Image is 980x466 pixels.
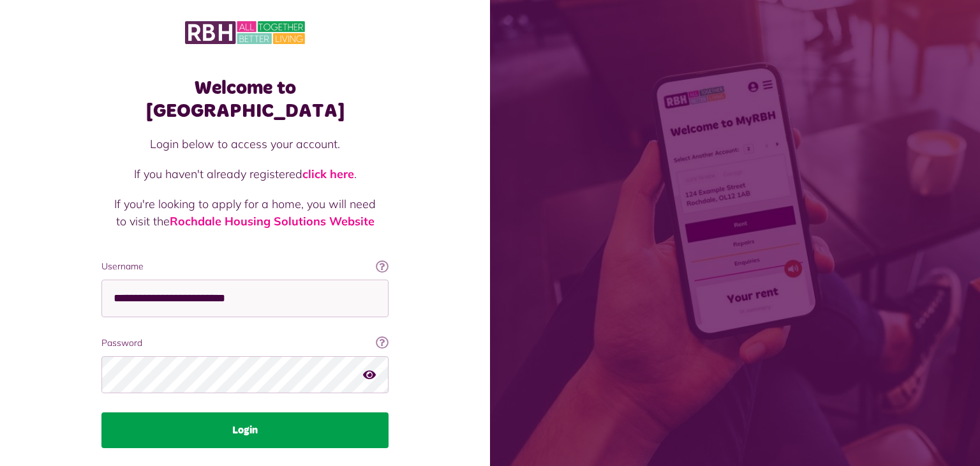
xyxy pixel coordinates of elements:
[101,260,389,273] label: Username
[114,135,376,153] p: Login below to access your account.
[101,412,389,448] button: Login
[185,19,305,46] img: MyRBH
[302,167,354,181] a: click here
[101,336,389,350] label: Password
[114,195,376,230] p: If you're looking to apply for a home, you will need to visit the
[170,214,375,229] a: Rochdale Housing Solutions Website
[101,77,389,123] h1: Welcome to [GEOGRAPHIC_DATA]
[114,165,376,183] p: If you haven't already registered .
